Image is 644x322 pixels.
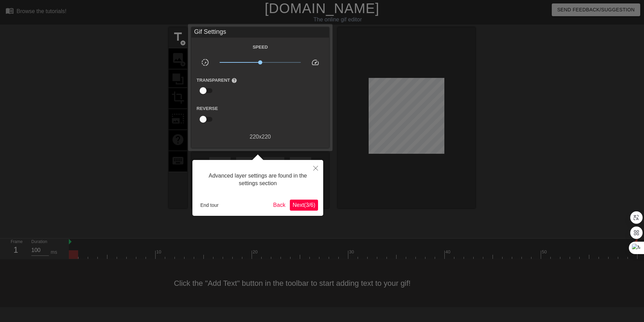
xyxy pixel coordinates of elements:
button: Next [290,200,318,211]
div: Advanced layer settings are found in the settings section [198,165,318,194]
button: Close [308,160,323,176]
button: End tour [198,200,221,210]
button: Back [271,200,288,211]
span: Next ( 3 / 6 ) [293,202,315,208]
